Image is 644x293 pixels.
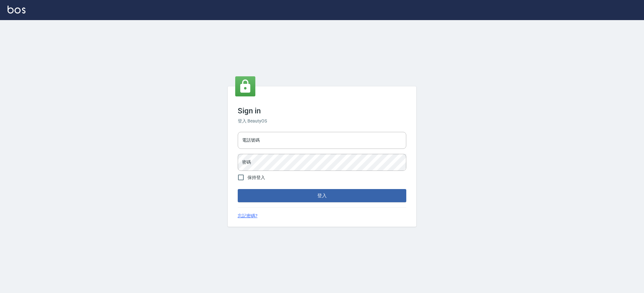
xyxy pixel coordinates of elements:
[238,213,258,219] a: 忘記密碼?
[238,118,406,124] h6: 登入 BeautyOS
[238,189,406,202] button: 登入
[247,174,265,181] span: 保持登入
[8,6,25,14] img: Logo
[238,106,406,115] h3: Sign in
